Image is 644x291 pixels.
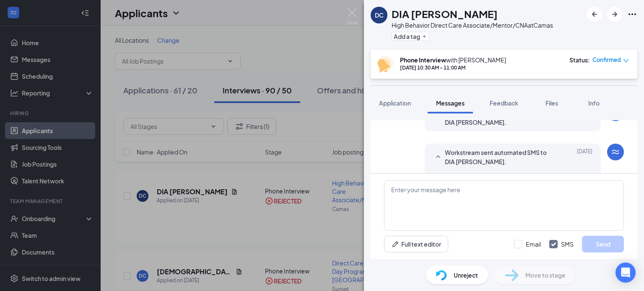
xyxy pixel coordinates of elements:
[589,9,600,19] svg: ArrowLeftNew
[610,147,621,157] svg: WorkstreamLogo
[436,99,465,107] span: Messages
[627,9,637,19] svg: Ellipses
[587,7,602,22] button: ArrowLeftNew
[400,64,506,71] div: [DATE] 10:30 AM - 11:00 AM
[375,11,384,19] div: DC
[445,148,555,166] span: Workstream sent automated SMS to DIA [PERSON_NAME].
[433,172,591,263] span: Hi [PERSON_NAME], Thank you for applying for the position of High Behavior Direct Care Associate/...
[379,99,411,107] span: Application
[384,236,448,252] button: Full text editorPen
[433,152,443,162] svg: SmallChevronUp
[592,56,621,64] span: Confirmed
[454,270,478,280] span: Unreject
[392,21,553,29] div: High Behavior Direct Care Associate/Mentor/CNA at Camas
[588,99,600,107] span: Info
[623,58,629,64] span: down
[577,148,592,166] span: [DATE]
[545,99,558,107] span: Files
[392,7,498,21] h1: DIA [PERSON_NAME]
[392,32,429,41] button: PlusAdd a tag
[400,56,506,64] div: with [PERSON_NAME]
[490,99,518,107] span: Feedback
[400,56,446,64] b: Phone Interview
[391,240,400,248] svg: Pen
[569,56,590,64] div: Status :
[525,270,566,280] span: Move to stage
[607,7,622,22] button: ArrowRight
[422,34,427,39] svg: Plus
[610,9,620,19] svg: ArrowRight
[615,263,636,283] div: Open Intercom Messenger
[582,236,624,252] button: Send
